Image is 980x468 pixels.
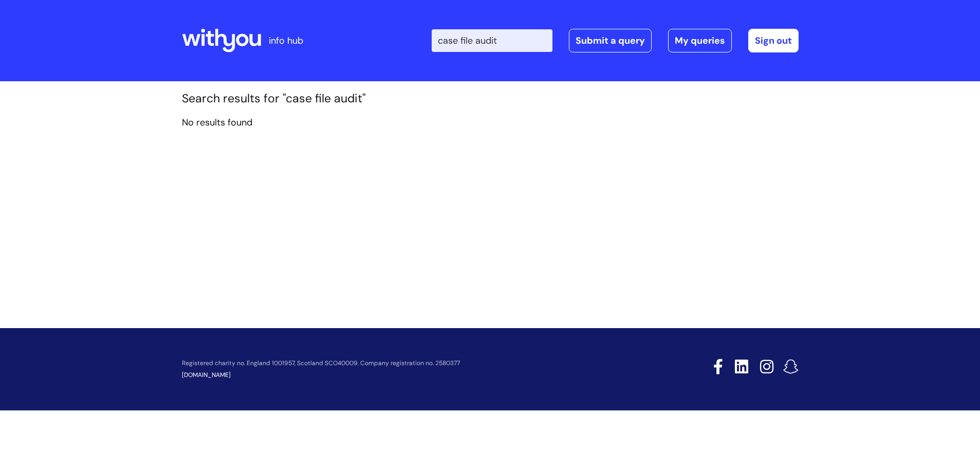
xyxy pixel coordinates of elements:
a: My queries [668,29,732,52]
p: No results found [182,114,799,131]
p: Registered charity no. England 1001957, Scotland SCO40009. Company registration no. 2580377 [182,360,640,367]
h1: Search results for "case file audit" [182,92,799,106]
input: Search [432,29,552,52]
a: Submit a query [569,29,652,52]
div: | - [432,29,799,52]
a: [DOMAIN_NAME] [182,371,231,379]
a: Sign out [748,29,799,52]
p: info hub [269,32,303,49]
